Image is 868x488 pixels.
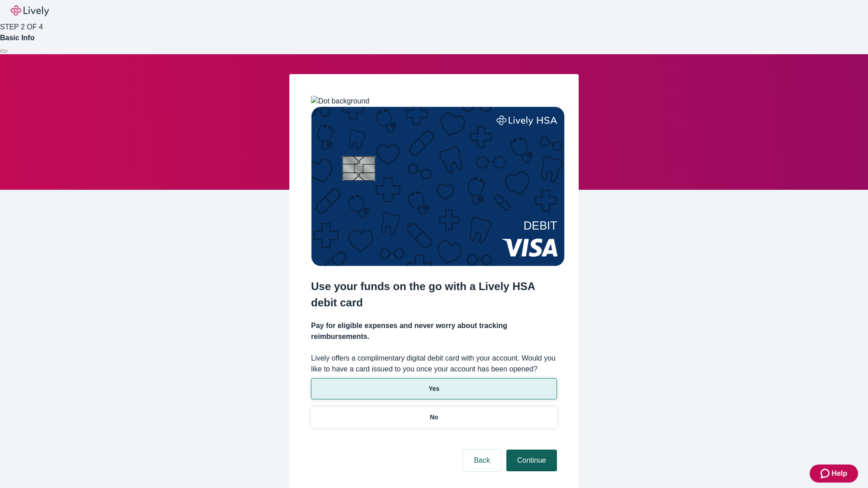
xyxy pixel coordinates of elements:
[429,384,439,394] p: Yes
[311,353,557,375] label: Lively offers a complimentary digital debit card with your account. Would you like to have a card...
[311,107,565,266] img: Debit card
[506,450,557,471] button: Continue
[311,320,557,342] h4: Pay for eligible expenses and never worry about tracking reimbursements.
[311,407,557,428] button: No
[311,378,557,399] button: Yes
[311,278,557,311] h2: Use your funds on the go with a Lively HSA debit card
[311,96,369,107] img: Dot background
[463,450,501,471] button: Back
[430,413,439,422] p: No
[821,468,831,479] svg: Zendesk support icon
[831,468,847,479] span: Help
[810,465,858,483] button: Zendesk support iconHelp
[11,5,49,16] img: Lively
